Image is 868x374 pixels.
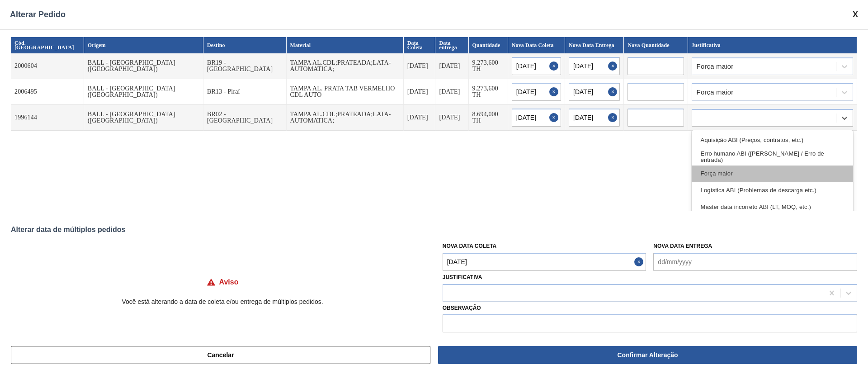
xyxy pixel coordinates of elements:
th: Origem [84,37,203,53]
th: Data Coleta [404,37,436,53]
div: Alterar data de múltiplos pedidos [11,226,857,234]
td: BALL - [GEOGRAPHIC_DATA] ([GEOGRAPHIC_DATA]) [84,79,203,105]
button: Confirmar Alteração [438,346,857,364]
th: Cód. [GEOGRAPHIC_DATA] [11,37,84,53]
th: Data entrega [435,37,468,53]
button: Close [549,83,561,101]
td: [DATE] [435,53,468,79]
td: 9.273,600 TH [469,53,508,79]
td: 1996144 [11,105,84,131]
div: Força maior [697,89,734,95]
td: 2006495 [11,79,84,105]
button: Cancelar [11,346,430,364]
input: dd/mm/yyyy [512,57,561,75]
label: Observação [443,302,857,315]
th: Nova Quantidade [624,37,688,53]
h4: Aviso [219,278,239,286]
label: Justificativa [443,274,482,280]
td: [DATE] [435,79,468,105]
td: TAMPA AL. PRATA TAB VERMELHO CDL AUTO [287,79,404,105]
div: Logística ABI (Problemas de descarga etc.) [692,182,853,199]
p: Você está alterando a data de coleta e/ou entrega de múltiplos pedidos. [11,298,434,305]
div: Erro humano ABI ([PERSON_NAME] / Erro de entrada) [692,149,853,166]
button: Close [549,57,561,75]
button: Close [549,109,561,127]
td: BR19 - [GEOGRAPHIC_DATA] [203,53,287,79]
input: dd/mm/yyyy [653,253,857,271]
td: [DATE] [404,105,436,131]
button: Close [634,253,646,271]
th: Quantidade [469,37,508,53]
div: Aquisição ABI (Preços, contratos, etc.) [692,132,853,149]
td: BR13 - Piraí [203,79,287,105]
th: Material [287,37,404,53]
button: Close [608,57,620,75]
div: Força maior [692,166,853,182]
td: [DATE] [435,105,468,131]
input: dd/mm/yyyy [569,57,620,75]
input: dd/mm/yyyy [512,109,561,127]
td: TAMPA AL.CDL;PRATEADA;LATA-AUTOMATICA; [287,53,404,79]
td: BALL - [GEOGRAPHIC_DATA] ([GEOGRAPHIC_DATA]) [84,105,203,131]
button: Close [608,109,620,127]
div: Força maior [697,63,734,70]
th: Justificativa [688,37,857,53]
td: 9.273,600 TH [469,79,508,105]
th: Destino [203,37,287,53]
td: BALL - [GEOGRAPHIC_DATA] ([GEOGRAPHIC_DATA]) [84,53,203,79]
label: Nova Data Coleta [443,243,497,249]
label: Nova Data Entrega [653,243,712,249]
input: dd/mm/yyyy [443,253,646,271]
input: dd/mm/yyyy [569,109,620,127]
div: Master data incorreto ABI (LT, MOQ, etc.) [692,199,853,216]
td: 8.694,000 TH [469,105,508,131]
td: [DATE] [404,53,436,79]
button: Close [608,83,620,101]
th: Nova Data Entrega [565,37,624,53]
input: dd/mm/yyyy [569,83,620,101]
th: Nova Data Coleta [508,37,565,53]
td: TAMPA AL.CDL;PRATEADA;LATA-AUTOMATICA; [287,105,404,131]
td: BR02 - [GEOGRAPHIC_DATA] [203,105,287,131]
input: dd/mm/yyyy [512,83,561,101]
span: Alterar Pedido [10,10,66,19]
td: [DATE] [404,79,436,105]
td: 2000604 [11,53,84,79]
